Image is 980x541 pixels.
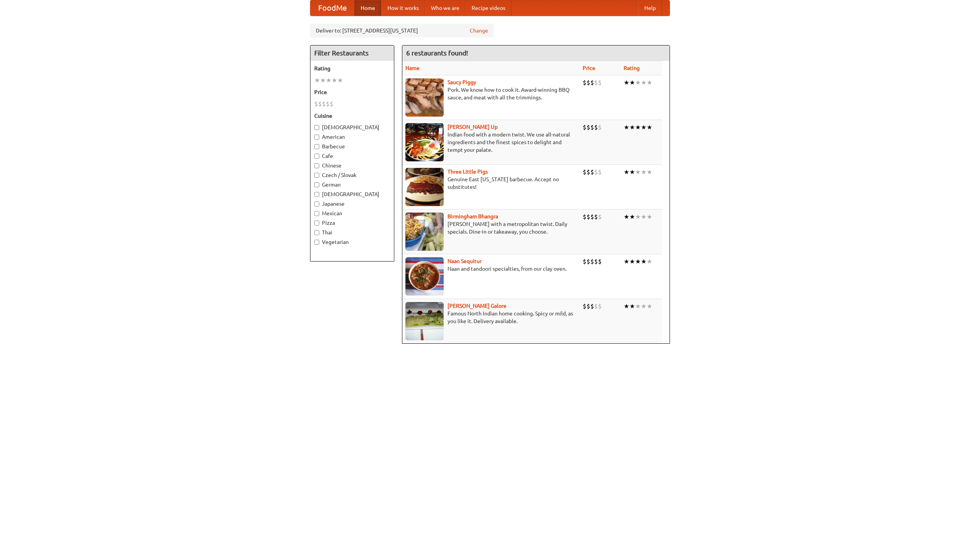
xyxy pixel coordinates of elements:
[448,258,482,264] a: Naan Sequitur
[314,88,390,96] h5: Price
[448,213,498,219] a: Birmingham Bhangra
[624,123,629,132] li: ★
[647,213,652,221] li: ★
[314,123,390,131] label: [DEMOGRAPHIC_DATA]
[586,168,590,176] li: $
[310,45,394,61] h4: Filter Restaurants
[465,0,511,16] a: Recipe videos
[314,163,319,168] input: Chinese
[314,133,390,141] label: American
[310,0,354,16] a: FoodMe
[405,86,577,101] p: Pork. We know how to cook it. Award-winning BBQ sauce, and meat with all the trimmings.
[590,168,594,176] li: $
[590,123,594,132] li: $
[354,0,381,16] a: Home
[314,135,319,140] input: American
[405,257,444,296] img: naansequitur.jpg
[318,100,322,108] li: $
[583,302,586,310] li: $
[647,123,652,132] li: ★
[314,229,390,236] label: Thai
[590,257,594,266] li: $
[641,78,647,87] li: ★
[448,303,506,309] a: [PERSON_NAME] Galore
[314,76,320,84] li: ★
[594,213,598,221] li: $
[314,211,319,216] input: Mexican
[594,257,598,266] li: $
[590,213,594,221] li: $
[314,173,319,178] input: Czech / Slovak
[330,100,333,108] li: $
[405,265,577,273] p: Naan and tandoori specialties, from our clay oven.
[583,257,586,266] li: $
[647,257,652,266] li: ★
[583,65,595,71] a: Price
[586,213,590,221] li: $
[381,0,425,16] a: How it works
[635,123,641,132] li: ★
[314,230,319,235] input: Thai
[641,213,647,221] li: ★
[641,123,647,132] li: ★
[583,168,586,176] li: $
[629,168,635,176] li: ★
[314,181,390,188] label: German
[635,213,641,221] li: ★
[583,213,586,221] li: $
[638,0,662,16] a: Help
[624,78,629,87] li: ★
[337,76,343,84] li: ★
[629,213,635,221] li: ★
[320,76,326,84] li: ★
[314,240,319,245] input: Vegetarian
[598,302,602,310] li: $
[405,220,577,236] p: [PERSON_NAME] with a metropolitan twist. Daily specials. Dine-in or takeaway, you choose.
[405,302,444,340] img: currygalore.jpg
[314,219,390,227] label: Pizza
[583,78,586,87] li: $
[425,0,465,16] a: Who we are
[586,257,590,266] li: $
[314,154,319,159] input: Cafe
[586,302,590,310] li: $
[405,213,444,251] img: bhangra.jpg
[314,171,390,179] label: Czech / Slovak
[635,302,641,310] li: ★
[624,168,629,176] li: ★
[314,190,390,198] label: [DEMOGRAPHIC_DATA]
[586,78,590,87] li: $
[586,123,590,132] li: $
[448,169,488,175] a: Three Little Pigs
[629,123,635,132] li: ★
[314,192,319,197] input: [DEMOGRAPHIC_DATA]
[641,302,647,310] li: ★
[314,125,319,130] input: [DEMOGRAPHIC_DATA]
[624,302,629,310] li: ★
[406,49,468,57] ng-pluralize: 6 restaurants found!
[629,78,635,87] li: ★
[314,162,390,169] label: Chinese
[448,124,498,130] a: [PERSON_NAME] Up
[635,78,641,87] li: ★
[598,123,602,132] li: $
[594,302,598,310] li: $
[405,65,420,71] a: Name
[629,257,635,266] li: ★
[647,168,652,176] li: ★
[314,210,390,217] label: Mexican
[448,79,476,85] b: Saucy Piggy
[647,78,652,87] li: ★
[326,76,332,84] li: ★
[326,100,330,108] li: $
[405,168,444,206] img: littlepigs.jpg
[405,310,577,325] p: Famous North Indian home cooking. Spicy or mild, as you like it. Delivery available.
[314,143,390,150] label: Barbecue
[314,238,390,246] label: Vegetarian
[594,123,598,132] li: $
[641,168,647,176] li: ★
